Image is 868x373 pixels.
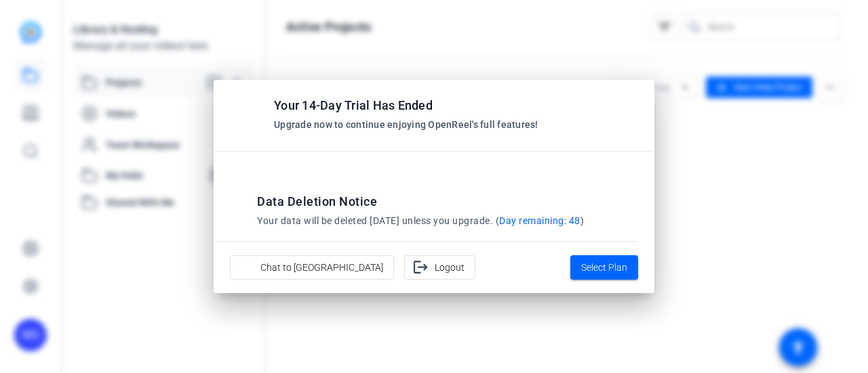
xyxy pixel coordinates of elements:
[257,192,611,211] h2: Data Deletion Notice
[435,255,465,280] span: Logout
[581,259,627,276] span: Select Plan
[404,255,475,280] button: Logout
[274,118,538,131] p: Upgrade now to continue enjoying OpenReel's full features!
[499,215,580,226] span: Day remaining: 48
[570,255,638,280] button: Select Plan
[260,255,383,280] span: Chat to [GEOGRAPHIC_DATA]
[230,255,394,280] button: Chat to [GEOGRAPHIC_DATA]
[257,214,611,227] p: Your data will be deleted [DATE] unless you upgrade. ( )
[274,96,433,115] h2: Your 14-Day Trial Has Ended
[412,259,429,276] mat-icon: logout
